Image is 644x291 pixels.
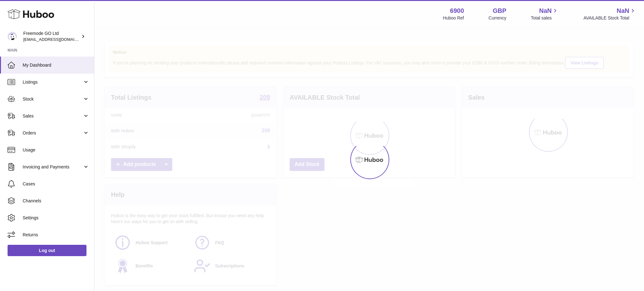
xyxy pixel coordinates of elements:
div: Currency [489,15,507,21]
strong: 6900 [450,7,464,15]
span: NaN [539,7,552,15]
span: NaN [617,7,629,15]
span: Total sales [531,15,559,21]
span: Stock [23,96,83,102]
img: internalAdmin-6900@internal.huboo.com [8,32,17,41]
a: NaN Total sales [531,7,559,21]
span: Listings [23,79,83,85]
div: Huboo Ref [443,15,464,21]
span: [EMAIL_ADDRESS][DOMAIN_NAME] [23,37,92,42]
strong: GBP [493,7,506,15]
span: Settings [23,215,89,221]
div: Freemode GO Ltd [23,30,80,42]
span: Returns [23,232,89,238]
span: Channels [23,198,89,204]
span: My Dashboard [23,62,89,68]
span: AVAILABLE Stock Total [583,15,636,21]
a: NaN AVAILABLE Stock Total [583,7,636,21]
span: Cases [23,181,89,187]
span: Invoicing and Payments [23,164,83,170]
a: Log out [8,245,86,256]
span: Orders [23,130,83,136]
span: Usage [23,147,89,153]
span: Sales [23,113,83,119]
